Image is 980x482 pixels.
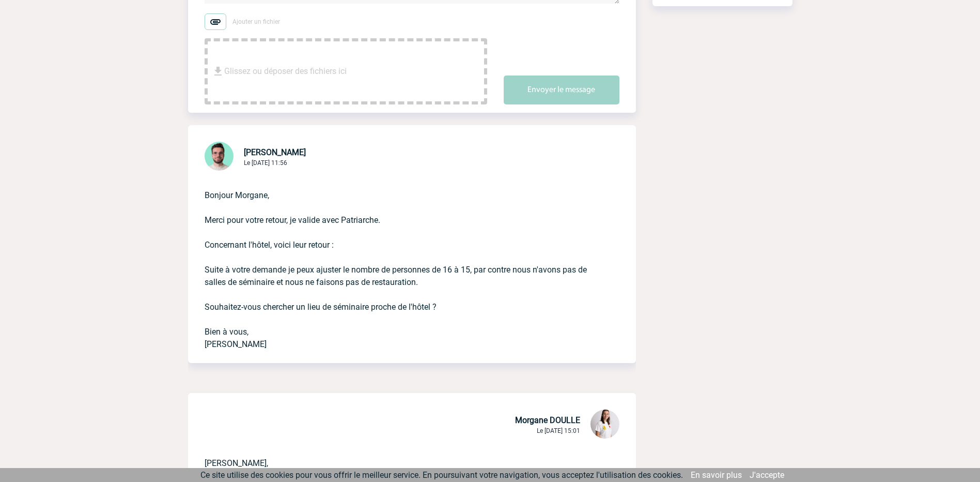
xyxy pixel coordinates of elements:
[750,470,784,480] a: J'accepte
[224,46,347,97] span: Glissez ou déposer des fichiers ici
[590,410,619,439] img: 130205-0.jpg
[504,76,619,104] button: Envoyer le message
[200,470,683,480] span: Ce site utilise des cookies pour vous offrir le meilleur service. En poursuivant votre navigation...
[537,427,580,434] span: Le [DATE] 15:01
[244,147,306,157] span: [PERSON_NAME]
[232,18,280,25] span: Ajouter un fichier
[244,159,287,167] span: Le [DATE] 11:56
[691,470,742,480] a: En savoir plus
[205,173,590,351] p: Bonjour Morgane, Merci pour votre retour, je valide avec Patriarche. Concernant l'hôtel, voici le...
[515,415,580,425] span: Morgane DOULLE
[205,142,234,171] img: 121547-2.png
[212,65,224,78] img: file_download.svg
